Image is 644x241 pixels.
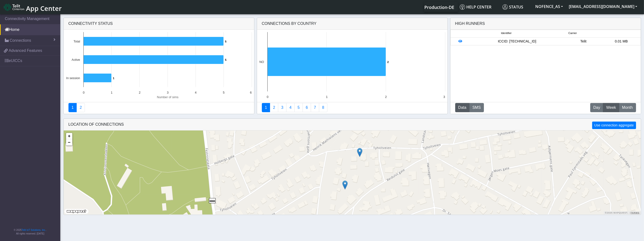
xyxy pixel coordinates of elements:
text: 2 [385,95,387,99]
div: Connections By Country [257,18,447,30]
span: Connections [10,38,31,43]
button: NOFENCE_AS [532,2,566,11]
a: Telit IoT Solutions, Inc. [22,229,46,231]
a: Usage by Carrier [294,103,303,112]
nav: Summary paging [262,103,443,112]
text: Total [73,40,80,43]
button: Week [603,103,619,112]
a: Zoom out [66,139,72,145]
text: Number of sims [157,95,178,99]
span: Carrier [568,31,577,35]
button: Month [619,103,636,112]
text: 2 [139,91,140,94]
div: Connectivity status [64,18,254,30]
img: knowledge.svg [460,4,465,10]
text: 3 [443,95,445,99]
text: 5 [223,91,224,94]
a: Your current platform instance [424,2,454,12]
span: Help center [460,4,491,10]
text: 0 [83,91,84,94]
a: Connections By Carrier [286,103,295,112]
div: ©2025 MapQuest, | [604,211,641,214]
text: 6 [250,91,251,94]
span: Production-DE [424,4,454,10]
text: 5 [225,58,226,61]
span: Status [502,4,523,10]
div: ICCID: [TECHNICAL_ID] [470,39,564,44]
text: 1 [113,77,114,80]
a: Carrier [270,103,278,112]
div: High Runners [455,21,485,27]
div: LOCATION OF CONNECTIONS [64,119,641,131]
a: Usage per Country [278,103,286,112]
span: Day [593,105,600,110]
a: Zero Session [311,103,319,112]
a: Status [501,2,532,12]
button: Use connection aggregate [592,122,636,129]
a: Not Connected for 30 days [319,103,327,112]
span: App Center [26,4,62,13]
div: 0.01 MB [602,39,640,44]
button: Day [590,103,603,112]
text: 2 [387,61,389,63]
text: In session [66,76,80,80]
text: 5 [225,40,226,43]
nav: Summary paging [68,103,249,112]
button: Data [455,103,470,112]
button: [EMAIL_ADDRESS][DOMAIN_NAME] [566,2,640,11]
a: App Center [4,2,61,12]
a: Help center [458,2,501,12]
text: 3 [167,91,168,94]
text: 0 [267,95,268,99]
a: Terms [631,212,640,214]
img: status.svg [502,4,508,10]
text: NO [259,60,264,64]
text: Active [72,58,80,62]
a: Zoom in [66,133,72,139]
a: 14 Days Trend [303,103,311,112]
text: 1 [326,95,327,99]
span: Month [622,105,633,110]
text: 4 [195,91,197,94]
text: 1 [111,91,112,94]
span: Identifier [501,31,512,35]
a: Connectivity status [68,103,77,112]
a: Connections By Country [262,103,270,112]
a: Deployment status [76,103,85,112]
span: Advanced Features [9,48,42,54]
button: SMS [469,103,484,112]
img: logo-telit-cinterion-gw-new.png [4,3,24,11]
span: Week [606,105,616,110]
div: Telit [564,39,602,44]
